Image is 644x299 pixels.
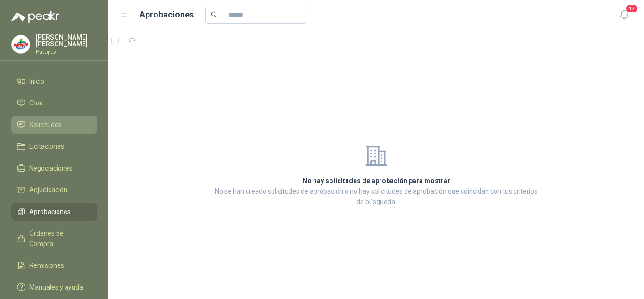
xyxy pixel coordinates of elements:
span: Solicitudes [29,120,62,130]
h1: Aprobaciones [140,8,194,21]
a: Inicio [11,72,97,90]
a: Manuales y ayuda [11,278,97,296]
button: 17 [616,7,633,24]
a: Aprobaciones [11,203,97,221]
a: Órdenes de Compra [11,224,97,253]
a: Solicitudes [11,116,97,134]
span: Remisiones [29,260,64,271]
img: Logo peakr [11,11,59,23]
a: Remisiones [11,256,97,274]
img: Company Logo [12,35,30,53]
a: Licitaciones [11,137,97,155]
span: Chat [29,98,43,108]
a: Adjudicación [11,181,97,199]
span: Adjudicación [29,185,67,195]
a: Chat [11,94,97,112]
span: Licitaciones [29,141,64,152]
span: 17 [625,4,638,13]
span: Inicio [29,76,44,86]
span: Negociaciones [29,163,73,173]
p: [PERSON_NAME] [PERSON_NAME] [36,34,97,47]
p: No se han creado solicitudes de aprobación o no hay solicitudes de aprobación que coincidan con t... [212,186,541,207]
a: Negociaciones [11,159,97,177]
p: Patojito [36,49,97,55]
span: Órdenes de Compra [29,228,88,249]
span: Manuales y ayuda [29,282,83,292]
span: search [211,11,217,18]
span: Aprobaciones [29,206,71,217]
h2: No hay solicitudes de aprobación para mostrar [212,176,541,186]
